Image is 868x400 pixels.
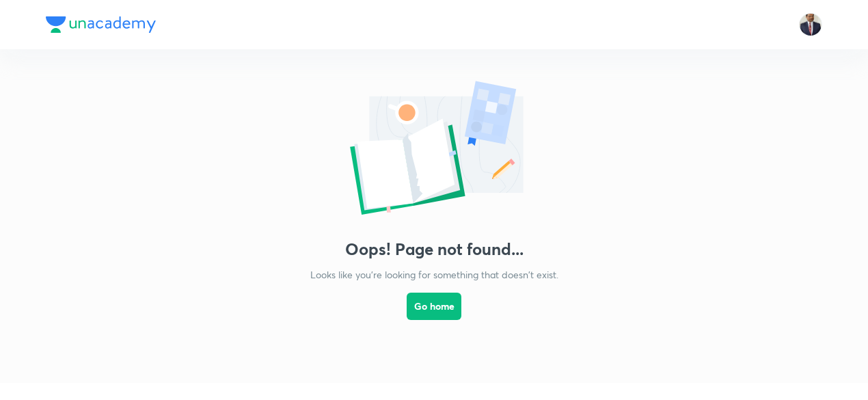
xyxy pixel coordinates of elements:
[46,16,156,33] img: Company Logo
[799,13,822,36] img: Ravindra Patil
[310,267,558,282] p: Looks like you're looking for something that doesn't exist.
[407,293,461,320] button: Go home
[345,239,524,259] h3: Oops! Page not found...
[407,282,461,356] a: Go home
[297,77,571,223] img: error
